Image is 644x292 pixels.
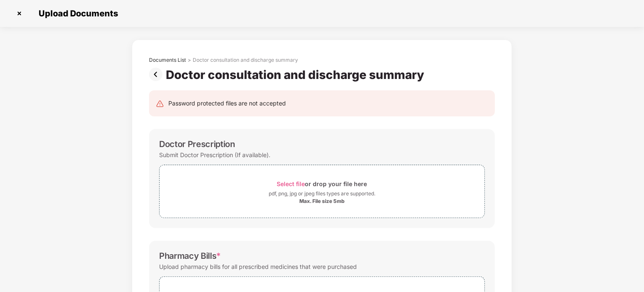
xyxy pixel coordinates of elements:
div: Doctor Prescription [159,139,235,149]
img: svg+xml;base64,PHN2ZyBpZD0iUHJldi0zMngzMiIgeG1sbnM9Imh0dHA6Ly93d3cudzMub3JnLzIwMDAvc3ZnIiB3aWR0aD... [149,68,166,81]
span: Select fileor drop your file herepdf, png, jpg or jpeg files types are supported.Max. File size 5mb [160,171,484,211]
div: Password protected files are not accepted [168,99,286,108]
div: Max. File size 5mb [299,198,345,205]
div: pdf, png, jpg or jpeg files types are supported. [269,189,375,198]
span: Upload Documents [30,8,122,18]
div: Doctor consultation and discharge summary [193,57,298,63]
div: Documents List [149,57,186,63]
div: Pharmacy Bills [159,251,221,261]
img: svg+xml;base64,PHN2ZyB4bWxucz0iaHR0cDovL3d3dy53My5vcmcvMjAwMC9zdmciIHdpZHRoPSIyNCIgaGVpZ2h0PSIyNC... [156,100,164,108]
div: Doctor consultation and discharge summary [166,68,427,82]
div: Submit Doctor Prescription (If available). [159,149,270,160]
img: svg+xml;base64,PHN2ZyBpZD0iQ3Jvc3MtMzJ4MzIiIHhtbG5zPSJodHRwOi8vd3d3LnczLm9yZy8yMDAwL3N2ZyIgd2lkdG... [13,7,26,20]
div: > [188,57,191,63]
div: Upload pharmacy bills for all prescribed medicines that were purchased [159,261,357,272]
span: Select file [277,180,305,187]
div: or drop your file here [277,178,367,189]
